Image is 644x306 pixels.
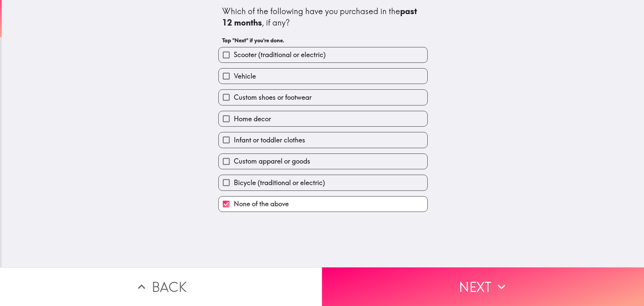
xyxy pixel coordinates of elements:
[234,114,271,124] span: Home decor
[234,135,305,145] span: Infant or toddler clothes
[219,69,427,84] button: Vehicle
[234,178,325,187] span: Bicycle (traditional or electric)
[234,93,312,102] span: Custom shoes or footwear
[219,47,427,62] button: Scooter (traditional or electric)
[234,50,326,59] span: Scooter (traditional or electric)
[219,111,427,126] button: Home decor
[222,6,419,28] b: past 12 months
[222,37,424,44] h6: Tap "Next" if you're done.
[219,132,427,147] button: Infant or toddler clothes
[219,196,427,212] button: None of the above
[322,267,644,306] button: Next
[234,157,310,166] span: Custom apparel or goods
[234,199,289,209] span: None of the above
[219,175,427,190] button: Bicycle (traditional or electric)
[234,72,256,81] span: Vehicle
[222,6,424,28] div: Which of the following have you purchased in the , if any?
[219,154,427,169] button: Custom apparel or goods
[219,90,427,105] button: Custom shoes or footwear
